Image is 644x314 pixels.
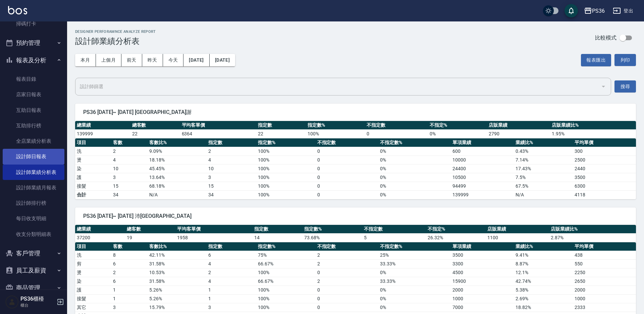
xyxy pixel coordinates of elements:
td: 4 [207,155,256,164]
td: N/A [148,190,207,199]
td: 100% [256,190,315,199]
td: 0 % [378,155,451,164]
a: 設計師日報表 [3,149,64,164]
td: 31.58 % [148,259,207,268]
th: 指定數% [256,138,315,147]
a: 每日收支明細 [3,211,64,226]
a: 互助日報表 [3,103,64,118]
td: 37200 [75,233,125,242]
button: 上個月 [96,54,121,66]
button: save [565,4,578,17]
th: 客數比% [148,242,207,251]
td: 2 [207,268,256,277]
span: PS36 [DATE]~ [DATE] 沛[GEOGRAPHIC_DATA] [83,213,628,219]
td: 100 % [256,268,315,277]
td: 護 [75,173,111,182]
button: 今天 [163,54,184,66]
th: 總客數 [130,121,180,130]
button: 報表匯出 [581,54,611,66]
td: 3 [111,303,148,312]
td: 100 % [256,286,315,294]
td: 1 [111,286,148,294]
td: 67.5 % [514,182,573,190]
td: 1 [207,294,256,303]
td: 1958 [175,233,253,242]
td: 100 % [256,303,315,312]
th: 平均客單價 [175,225,253,234]
td: 6 [111,259,148,268]
td: 2250 [573,268,636,277]
th: 單項業績 [451,242,514,251]
td: 31.58 % [148,277,207,286]
td: 550 [573,259,636,268]
th: 指定數% [256,242,315,251]
td: N/A [514,190,573,199]
th: 單項業績 [451,138,514,147]
td: 2 [111,147,148,155]
td: 0 [316,173,379,182]
th: 指定數 [256,121,306,130]
th: 總客數 [125,225,175,234]
td: 0% [378,190,451,199]
td: 22 [130,129,180,138]
td: 2000 [451,286,514,294]
span: PS36 [DATE]~ [DATE] [GEOGRAPHIC_DATA]謝 [83,109,628,116]
td: 42.74 % [514,277,573,286]
td: 4 [207,277,256,286]
td: 68.18 % [148,182,207,190]
td: 0 % [378,173,451,182]
td: 300 [573,147,636,155]
td: 0 [316,286,379,294]
th: 項目 [75,242,111,251]
td: 45.45 % [148,164,207,173]
td: 10000 [451,155,514,164]
td: 0 % [378,147,451,155]
td: 100 % [256,182,315,190]
button: 客戶管理 [3,245,64,262]
td: 0 [316,303,379,312]
button: 員工及薪資 [3,262,64,279]
td: 0 % [378,268,451,277]
td: 6 [111,277,148,286]
th: 店販業績比% [549,225,636,234]
th: 客數 [111,242,148,251]
td: 66.67 % [256,277,315,286]
button: 前天 [121,54,142,66]
th: 指定數% [306,121,365,130]
a: 設計師排行榜 [3,195,64,211]
td: 15 [111,182,148,190]
td: 3500 [451,251,514,259]
td: 2 [207,147,256,155]
td: 100 % [256,164,315,173]
td: 10 [207,164,256,173]
th: 指定數 [207,242,256,251]
td: 5.26 % [148,286,207,294]
th: 指定數 [207,138,256,147]
td: 34 [111,190,148,199]
td: 1.95 % [550,129,636,138]
td: 9.09 % [148,147,207,155]
td: 75 % [256,251,315,259]
td: 3 [207,173,256,182]
td: 18.82 % [514,303,573,312]
th: 總業績 [75,121,130,130]
td: 2.87 % [549,233,636,242]
td: 0 [316,147,379,155]
td: 34 [207,190,256,199]
th: 不指定數 [316,138,379,147]
th: 不指定數 [362,225,426,234]
button: PS36 [581,4,607,18]
td: 4 [207,259,256,268]
td: 100 % [256,147,315,155]
a: 互助排行榜 [3,118,64,133]
td: 100 % [306,129,365,138]
td: 2.69 % [514,294,573,303]
table: a dense table [75,138,636,199]
td: 剪 [75,259,111,268]
td: 18.18 % [148,155,207,164]
td: 護 [75,286,111,294]
table: a dense table [75,225,636,242]
th: 指定數% [303,225,362,234]
td: 5.38 % [514,286,573,294]
div: PS36 [592,7,605,15]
